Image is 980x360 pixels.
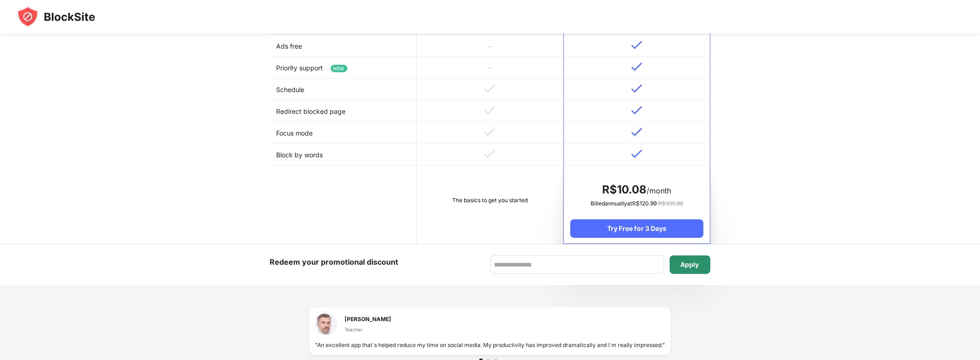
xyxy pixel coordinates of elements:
[270,144,417,166] td: Block by words
[270,255,399,269] div: Redeem your promotional discount
[484,84,495,93] img: v-grey.svg
[345,326,391,333] div: Teacher
[681,261,699,268] div: Apply
[570,219,703,238] div: Try Free for 3 Days
[484,106,495,115] img: v-grey.svg
[270,35,417,57] td: Ads free
[631,41,642,50] img: v-blue.svg
[345,315,391,323] div: [PERSON_NAME]
[417,35,563,57] td: -
[17,6,95,28] img: blocksite-icon-black.svg
[570,199,703,208] div: Billed annually at R$ 120.99
[417,57,563,79] td: -
[631,106,642,115] img: v-blue.svg
[484,149,495,158] img: v-grey.svg
[315,341,665,349] div: "An excellent app that`s helped reduce my time on social media. My productivity has improved dram...
[570,182,703,197] div: /month
[484,128,495,137] img: v-grey.svg
[631,84,642,93] img: v-blue.svg
[331,65,347,72] span: NEW
[270,79,417,100] td: Schedule
[423,196,557,205] div: The basics to get you started
[270,57,417,79] td: Priority support
[270,100,417,122] td: Redirect blocked page
[315,313,337,335] img: testimonial-1.jpg
[658,200,683,207] span: R$ 335.88
[602,183,647,196] span: R$ 10.08
[631,128,642,137] img: v-blue.svg
[270,122,417,144] td: Focus mode
[631,149,642,158] img: v-blue.svg
[631,62,642,71] img: v-blue.svg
